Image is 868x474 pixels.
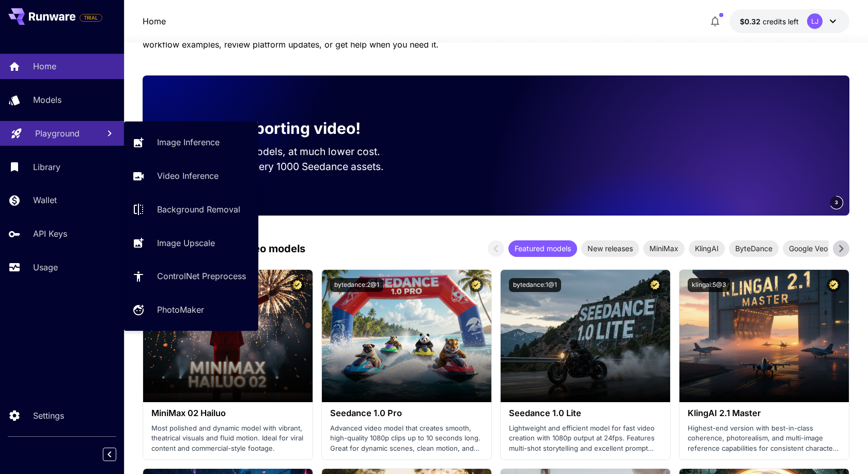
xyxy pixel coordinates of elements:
[157,170,219,182] p: Video Inference
[80,11,102,24] span: Add your payment card to enable full platform functionality.
[188,117,361,140] p: Now supporting video!
[124,163,258,189] a: Video Inference
[151,408,304,418] h3: MiniMax 02 Hailuo
[157,303,204,316] p: PhotoMaker
[807,13,823,29] div: LJ
[501,270,670,402] img: alt
[143,15,166,27] nav: breadcrumb
[33,261,58,273] p: Usage
[124,130,258,155] a: Image Inference
[740,16,799,27] div: $0.3231
[330,423,483,454] p: Advanced video model that creates smooth, high-quality 1080p clips up to 10 seconds long. Great f...
[648,278,662,292] button: Certified Model – Vetted for best performance and includes a commercial license.
[290,278,304,292] button: Certified Model – Vetted for best performance and includes a commercial license.
[33,194,57,206] p: Wallet
[33,94,61,106] p: Models
[151,423,304,454] p: Most polished and dynamic model with vibrant, theatrical visuals and fluid motion. Ideal for vira...
[157,203,240,216] p: Background Removal
[124,230,258,255] a: Image Upscale
[35,127,80,140] p: Playground
[688,408,841,418] h3: KlingAI 2.1 Master
[143,15,166,27] p: Home
[581,243,639,254] span: New releases
[783,243,834,254] span: Google Veo
[80,14,102,22] span: TRIAL
[509,423,662,454] p: Lightweight and efficient model for fast video creation with 1080p output at 24fps. Features mult...
[330,408,483,418] h3: Seedance 1.0 Pro
[124,264,258,289] a: ControlNet Preprocess
[33,161,60,173] p: Library
[33,227,67,240] p: API Keys
[679,270,849,402] img: alt
[730,9,849,33] button: $0.3231
[157,270,246,282] p: ControlNet Preprocess
[643,243,685,254] span: MiniMax
[157,237,215,249] p: Image Upscale
[729,243,779,254] span: ByteDance
[469,278,483,292] button: Certified Model – Vetted for best performance and includes a commercial license.
[509,408,662,418] h3: Seedance 1.0 Lite
[827,278,841,292] button: Certified Model – Vetted for best performance and includes a commercial license.
[159,159,400,174] p: Save up to $50 for every 1000 Seedance assets.
[322,270,491,402] img: alt
[330,278,383,292] button: bytedance:2@1
[33,409,64,422] p: Settings
[688,423,841,454] p: Highest-end version with best-in-class coherence, photorealism, and multi-image reference capabil...
[763,17,799,26] span: credits left
[111,445,124,464] div: Collapse sidebar
[508,243,577,254] span: Featured models
[33,60,56,72] p: Home
[124,197,258,222] a: Background Removal
[103,448,116,461] button: Collapse sidebar
[509,278,561,292] button: bytedance:1@1
[157,136,220,148] p: Image Inference
[143,270,313,402] img: alt
[124,297,258,323] a: PhotoMaker
[159,144,400,159] p: Run the best video models, at much lower cost.
[835,198,838,206] span: 3
[689,243,725,254] span: KlingAI
[740,17,763,26] span: $0.32
[688,278,730,292] button: klingai:5@3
